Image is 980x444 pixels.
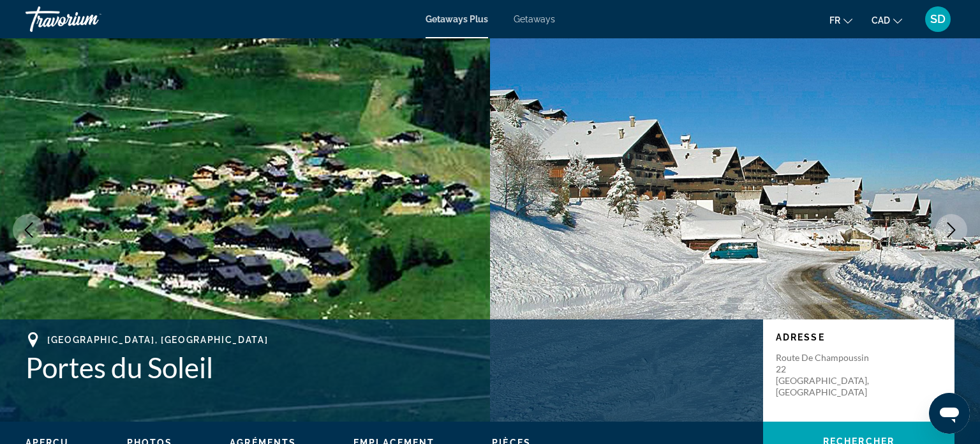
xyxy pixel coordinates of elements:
button: Next image [935,214,967,246]
span: CAD [872,15,890,26]
span: SD [930,13,946,26]
button: Previous image [13,214,45,246]
button: Change currency [872,11,902,29]
button: Change language [829,11,852,29]
h1: Portes du Soleil [26,351,750,384]
a: Getaways Plus [426,14,488,24]
a: Getaways [514,14,555,24]
a: Travorium [26,3,153,36]
p: Route de Champoussin 22 [GEOGRAPHIC_DATA], [GEOGRAPHIC_DATA] [776,352,878,398]
p: Adresse [776,332,942,342]
span: fr [829,15,840,26]
span: [GEOGRAPHIC_DATA], [GEOGRAPHIC_DATA] [47,335,268,345]
iframe: Bouton de lancement de la fenêtre de messagerie, conversation en cours [929,393,970,434]
button: User Menu [921,6,954,33]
